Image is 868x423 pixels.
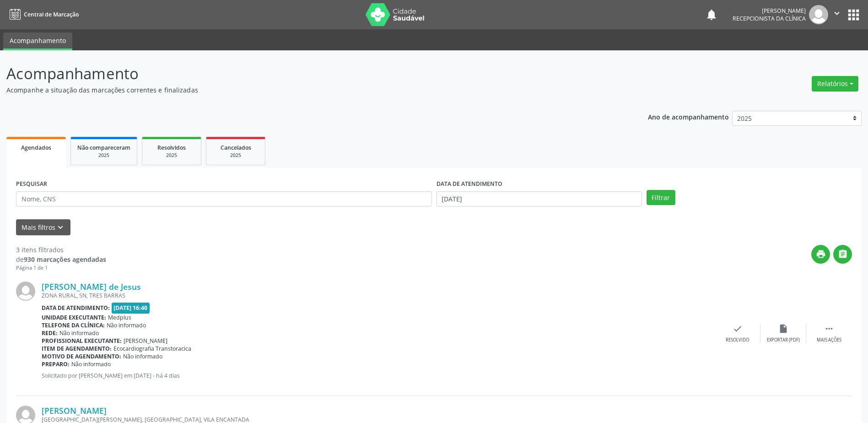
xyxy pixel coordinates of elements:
[24,255,106,264] strong: 930 marcações agendadas
[648,111,729,122] p: Ano de acompanhamento
[42,329,58,337] b: Rede:
[437,177,502,191] label: DATA DE ATENDIMENTO
[6,85,605,95] p: Acompanhe a situação das marcações correntes e finalizadas
[838,249,848,259] i: 
[149,152,194,159] div: 2025
[733,7,806,15] div: [PERSON_NAME]
[108,314,131,321] span: Medplus
[42,304,110,312] b: Data de atendimento:
[42,345,112,352] b: Item de agendamento:
[811,245,830,264] button: print
[42,321,105,329] b: Telefone da clínica:
[828,5,846,24] button: 
[42,360,70,368] b: Preparo:
[42,282,141,292] a: [PERSON_NAME] de Jesus
[112,303,150,313] span: [DATE] 16:40
[59,329,99,337] span: Não informado
[846,7,862,23] button: apps
[733,324,743,334] i: check
[124,337,167,345] span: [PERSON_NAME]
[3,33,72,50] a: Acompanhamento
[16,191,432,207] input: Nome, CNS
[77,144,130,152] span: Não compareceram
[6,7,79,22] a: Central de Marcação
[16,255,106,264] div: de
[733,15,806,22] span: Recepcionista da clínica
[123,352,162,360] span: Não informado
[21,144,51,152] span: Agendados
[16,264,106,272] div: Página 1 de 1
[437,191,642,207] input: Selecione um intervalo
[42,292,715,299] div: ZONA RURAL, SN, TRES BARRAS
[42,372,715,380] p: Solicitado por [PERSON_NAME] em [DATE] - há 4 dias
[812,76,858,92] button: Relatórios
[778,324,788,334] i: insert_drive_file
[833,245,852,264] button: 
[647,190,675,206] button: Filtrar
[824,324,834,334] i: 
[71,360,111,368] span: Não informado
[832,8,842,18] i: 
[817,337,841,343] div: Mais ações
[221,144,251,152] span: Cancelados
[42,406,107,416] a: [PERSON_NAME]
[55,222,65,233] i: keyboard_arrow_down
[16,177,47,191] label: PESQUISAR
[107,321,146,329] span: Não informado
[767,337,800,343] div: Exportar (PDF)
[16,282,35,301] img: img
[705,8,718,21] button: notifications
[24,11,79,18] span: Central de Marcação
[16,245,106,255] div: 3 itens filtrados
[6,62,605,85] p: Acompanhamento
[816,249,826,259] i: print
[42,352,121,360] b: Motivo de agendamento:
[16,219,70,235] button: Mais filtroskeyboard_arrow_down
[213,152,259,159] div: 2025
[77,152,130,159] div: 2025
[726,337,749,343] div: Resolvido
[42,337,122,345] b: Profissional executante:
[113,345,191,352] span: Ecocardiografia Transtoracica
[42,314,106,321] b: Unidade executante:
[157,144,186,152] span: Resolvidos
[809,5,828,24] img: img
